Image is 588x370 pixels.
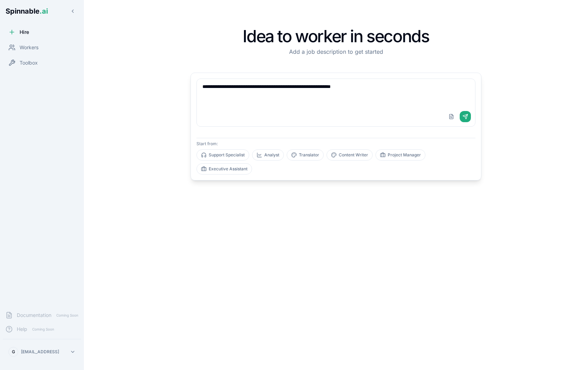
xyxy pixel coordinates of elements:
[196,163,252,175] button: Executive Assistant
[252,149,284,161] button: Analyst
[54,312,80,319] span: Coming Soon
[20,44,38,51] span: Workers
[196,141,475,147] p: Start from:
[21,349,59,355] p: [EMAIL_ADDRESS]
[191,47,481,56] p: Add a job description to get started
[17,326,27,333] span: Help
[30,326,56,333] span: Coming Soon
[20,29,29,36] span: Hire
[6,345,78,359] button: G[EMAIL_ADDRESS]
[327,149,373,161] button: Content Writer
[40,7,48,15] span: .ai
[196,149,249,161] button: Support Specialist
[375,149,425,161] button: Project Manager
[6,7,48,15] span: Spinnable
[12,349,15,355] span: G
[17,312,51,319] span: Documentation
[20,59,38,66] span: Toolbox
[191,28,481,45] h1: Idea to worker in seconds
[287,149,324,161] button: Translator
